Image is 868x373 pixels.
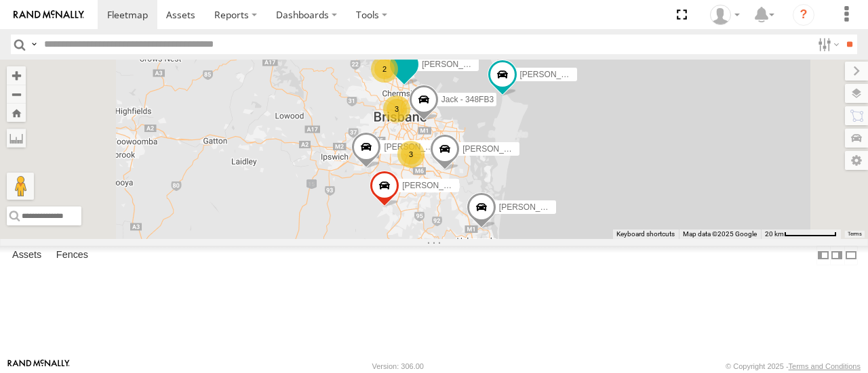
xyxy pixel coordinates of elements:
[683,230,757,238] span: Map data ©2025 Google
[7,359,70,373] a: Visit our Website
[499,202,601,212] span: [PERSON_NAME] - 842JY2
[765,230,784,238] span: 20 km
[816,246,830,265] label: Dock Summary Table to the Left
[705,5,745,25] div: Marco DiBenedetto
[789,362,861,370] a: Terms and Conditions
[7,66,26,85] button: Zoom in
[848,231,862,236] a: Terms (opens in new tab)
[726,362,861,370] div: © Copyright 2025 -
[372,362,424,370] div: Version: 306.00
[384,143,515,152] span: [PERSON_NAME] B - Corolla Hatch
[14,10,84,20] img: rand-logo.svg
[441,95,494,104] span: Jack - 348FB3
[50,246,95,265] label: Fences
[402,181,555,191] span: [PERSON_NAME] 366JK9 - Corolla Hatch
[7,129,26,148] label: Measure
[812,35,842,54] label: Search Filter Options
[845,151,868,170] label: Map Settings
[7,104,26,122] button: Zoom Home
[761,229,841,239] button: Map Scale: 20 km per 74 pixels
[462,145,583,154] span: [PERSON_NAME] 019IP4 - Hilux
[5,246,48,265] label: Assets
[371,56,398,83] div: 2
[397,141,425,168] div: 3
[520,70,622,79] span: [PERSON_NAME]- 817BG4
[383,95,410,123] div: 3
[422,60,527,70] span: [PERSON_NAME] - 063 EB2
[7,173,34,200] button: Drag Pegman onto the map to open Street View
[616,229,675,239] button: Keyboard shortcuts
[28,35,39,54] label: Search Query
[793,4,814,26] i: ?
[830,246,844,265] label: Dock Summary Table to the Right
[7,85,26,104] button: Zoom out
[844,246,858,265] label: Hide Summary Table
